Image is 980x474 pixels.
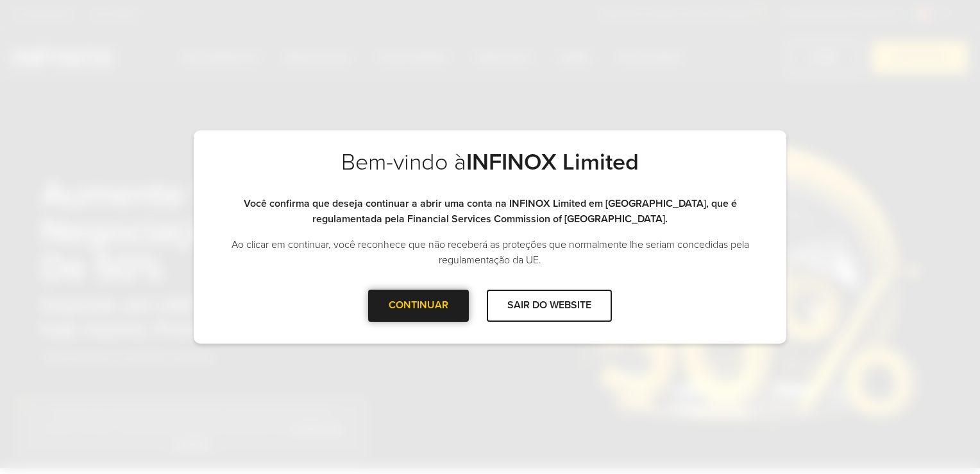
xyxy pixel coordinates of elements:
strong: INFINOX Limited [466,148,639,176]
h2: Bem-vindo à [219,148,761,196]
div: SAIR DO WEBSITE [487,290,612,321]
div: CONTINUAR [368,290,469,321]
strong: Você confirma que deseja continuar a abrir uma conta na INFINOX Limited em [GEOGRAPHIC_DATA], que... [244,197,737,225]
p: Ao clicar em continuar, você reconhece que não receberá as proteções que normalmente lhe seriam c... [219,237,761,268]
